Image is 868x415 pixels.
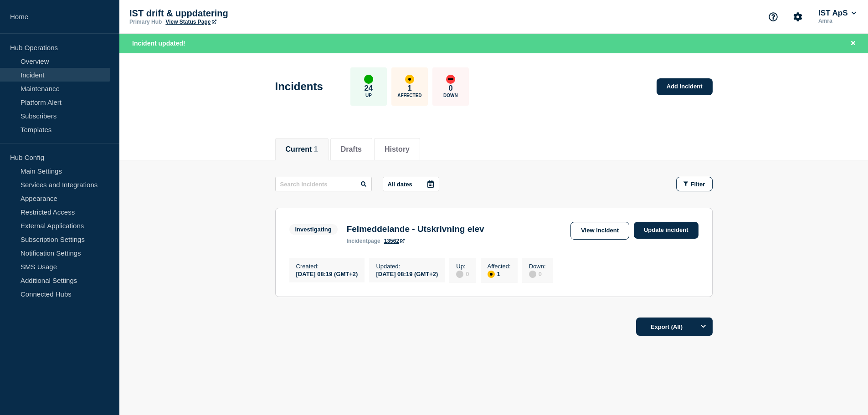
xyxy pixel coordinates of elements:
p: Updated : [376,263,438,270]
div: up [364,75,373,84]
p: Up [365,93,372,98]
p: IST drift & uppdatering [129,8,312,19]
button: Support [764,7,783,26]
div: affected [488,271,495,278]
p: page [347,238,380,244]
div: [DATE] 08:19 (GMT+2) [296,270,358,277]
span: incident [347,238,368,244]
a: View Status Page [165,19,216,25]
p: Affected : [488,263,511,270]
button: Drafts [341,145,362,154]
button: Current 1 [286,145,318,154]
button: All dates [383,177,439,191]
span: Filter [691,181,705,188]
p: 1 [407,84,411,93]
div: 0 [529,270,546,278]
h3: Felmeddelande - Utskrivning elev [347,224,484,234]
p: All dates [388,181,412,188]
p: 0 [448,84,452,93]
span: 1 [314,145,318,153]
div: [DATE] 08:19 (GMT+2) [376,270,438,277]
button: Filter [676,177,713,191]
p: Affected [397,93,421,98]
div: affected [405,75,414,84]
span: Incident updated! [132,40,185,47]
div: disabled [456,271,463,278]
button: Close banner [847,38,859,49]
p: Primary Hub [129,19,162,25]
div: down [446,75,455,84]
a: 13562 [384,238,405,244]
p: Amra [817,18,858,24]
div: 1 [488,270,511,278]
div: disabled [529,271,536,278]
button: Options [694,318,713,336]
p: Up : [456,263,469,270]
button: Export (All) [636,318,713,336]
a: Add incident [657,78,713,95]
input: Search incidents [275,177,372,191]
a: Update incident [634,222,699,239]
h1: Incidents [275,80,323,93]
a: View incident [570,222,629,240]
p: Created : [296,263,358,270]
p: Down : [529,263,546,270]
span: Investigating [289,224,338,235]
button: Account settings [788,7,807,26]
button: IST ApS [817,9,858,18]
button: History [385,145,410,154]
div: 0 [456,270,469,278]
p: 24 [364,84,373,93]
p: Down [443,93,458,98]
